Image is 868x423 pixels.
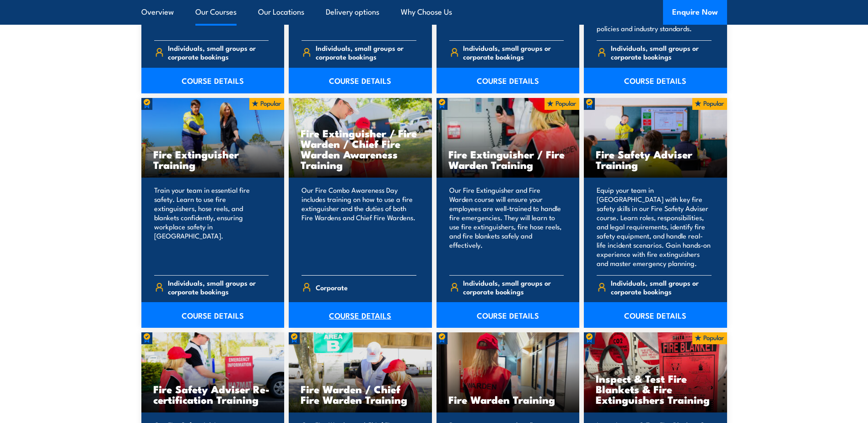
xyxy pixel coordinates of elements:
span: Individuals, small groups or corporate bookings [168,43,269,61]
span: Individuals, small groups or corporate bookings [463,278,564,296]
h3: Fire Warden / Chief Fire Warden Training [301,384,420,405]
h3: Fire Safety Adviser Re-certification Training [153,384,273,405]
a: COURSE DETAILS [289,68,432,93]
span: Individuals, small groups or corporate bookings [611,43,712,61]
span: Individuals, small groups or corporate bookings [611,278,712,296]
h3: Fire Safety Adviser Training [596,149,715,170]
h3: Fire Warden Training [448,394,568,405]
span: Individuals, small groups or corporate bookings [463,43,564,61]
a: COURSE DETAILS [584,302,727,328]
a: COURSE DETAILS [141,302,285,328]
span: Individuals, small groups or corporate bookings [168,278,269,296]
p: Our Fire Combo Awareness Day includes training on how to use a fire extinguisher and the duties o... [302,185,416,268]
h3: Inspect & Test Fire Blankets & Fire Extinguishers Training [596,373,715,405]
a: COURSE DETAILS [437,302,580,328]
p: Equip your team in [GEOGRAPHIC_DATA] with key fire safety skills in our Fire Safety Adviser cours... [597,185,712,268]
a: COURSE DETAILS [141,68,285,93]
p: Our Fire Extinguisher and Fire Warden course will ensure your employees are well-trained to handl... [449,185,564,268]
a: COURSE DETAILS [289,302,432,328]
p: Train your team in essential fire safety. Learn to use fire extinguishers, hose reels, and blanke... [154,185,269,268]
a: COURSE DETAILS [437,68,580,93]
h3: Fire Extinguisher / Fire Warden / Chief Fire Warden Awareness Training [301,128,420,170]
span: Corporate [316,280,348,294]
h3: Fire Extinguisher / Fire Warden Training [448,149,568,170]
span: Individuals, small groups or corporate bookings [316,43,416,61]
h3: Fire Extinguisher Training [153,149,273,170]
a: COURSE DETAILS [584,68,727,93]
